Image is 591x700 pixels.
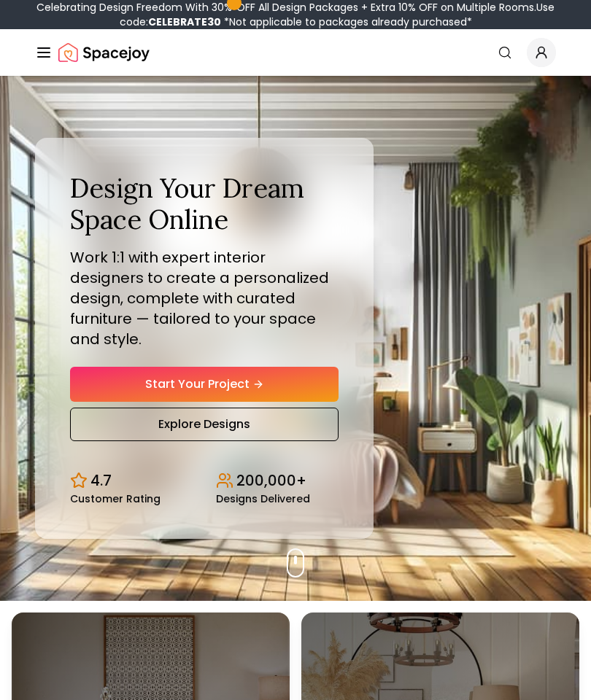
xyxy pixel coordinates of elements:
[35,29,556,76] nav: Global
[70,247,339,349] p: Work 1:1 with expert interior designers to create a personalized design, complete with curated fu...
[70,459,339,504] div: Design stats
[216,494,310,504] small: Designs Delivered
[70,408,339,441] a: Explore Designs
[148,15,221,29] b: CELEBRATE30
[58,38,150,67] img: Spacejoy Logo
[236,470,306,491] p: 200,000+
[58,38,150,67] a: Spacejoy
[90,470,112,491] p: 4.7
[70,367,339,402] a: Start Your Project
[70,494,161,504] small: Customer Rating
[70,173,339,236] h1: Design Your Dream Space Online
[221,15,472,29] span: *Not applicable to packages already purchased*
